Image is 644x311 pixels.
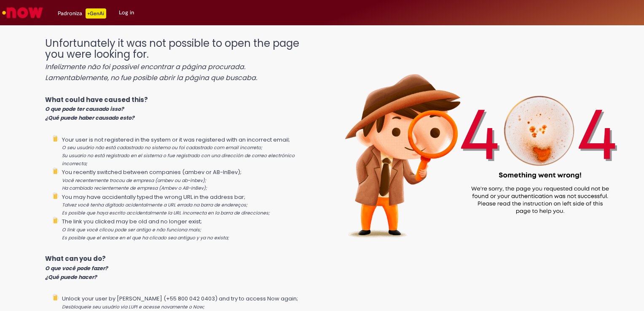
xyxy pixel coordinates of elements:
li: You may have accidentally typed the wrong URL in the address bar; [62,192,314,217]
li: The link you clicked may be old and no longer exist; [62,217,314,241]
li: You recently switched between companies (ambev or AB-InBev); [62,167,314,192]
div: Padroniza [58,8,106,19]
i: O que pode ter causado isso? [45,105,124,113]
i: O seu usuário não está cadastrado no sistema ou foi cadastrado com email incorreto; [62,145,262,151]
i: Você recentemente trocou de empresa (ambev ou ab-inbev); [62,177,206,184]
h1: Unfortunately it was not possible to open the page you were looking for. [45,38,314,83]
p: What could have caused this? [45,95,314,122]
li: Your user is not registered in the system or it was registered with an incorrect email; [62,135,314,167]
i: O link que você clicou pode ser antigo e não funciona mais; [62,227,201,233]
i: Su usuario no está registrado en el sistema o fue registrado con una dirección de correo electrón... [62,153,295,167]
p: What can you do? [45,254,314,281]
i: Talvez você tenha digitado acidentalmente a URL errada na barra de endereços; [62,202,247,208]
i: ¿Qué puede haber causado esto? [45,114,134,121]
i: Lamentablemente, no fue posible abrir la página que buscaba. [45,73,257,83]
p: +GenAi [86,8,106,19]
i: Es posible que haya escrito accidentalmente la URL incorrecta en la barra de direcciones; [62,210,270,216]
i: O que você pode fazer? [45,265,108,272]
i: Desbloqueie seu usuário via LUPI e acesse novamente o Now; [62,304,204,310]
i: Infelizmente não foi possível encontrar a página procurada. [45,62,245,72]
img: ServiceNow [1,4,44,21]
i: Es posible que el enlace en el que ha clicado sea antiguo y ya no exista; [62,235,229,241]
i: Ha cambiado recientemente de empresa (Ambev o AB-InBev); [62,185,207,191]
i: ¿Qué puede hacer? [45,273,97,281]
img: 404_ambev_new.png [314,29,644,259]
